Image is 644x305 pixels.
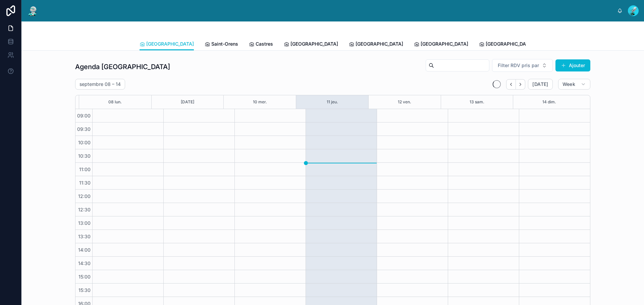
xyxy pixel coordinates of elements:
[349,38,403,51] a: [GEOGRAPHIC_DATA]
[77,274,92,279] span: 15:00
[76,153,92,159] span: 10:30
[542,95,556,109] button: 14 dim.
[249,38,273,51] a: Castres
[211,41,238,47] span: Saint-Orens
[181,95,194,109] button: [DATE]
[76,140,92,145] span: 10:00
[27,5,39,16] img: App logo
[76,260,92,266] span: 14:30
[108,95,122,109] button: 08 lun.
[146,41,194,47] span: [GEOGRAPHIC_DATA]
[76,234,92,239] span: 13:30
[77,166,92,172] span: 11:00
[253,95,267,109] button: 10 mer.
[75,113,92,118] span: 09:00
[356,41,403,47] span: [GEOGRAPHIC_DATA]
[76,247,92,253] span: 14:00
[76,220,92,226] span: 13:00
[75,62,170,71] h1: Agenda [GEOGRAPHIC_DATA]
[79,81,121,88] h2: septembre 08 – 14
[492,59,553,72] button: Select Button
[398,95,411,109] button: 12 ven.
[562,81,575,87] span: Week
[205,38,238,51] a: Saint-Orens
[498,62,539,69] span: Filter RDV pris par
[479,38,533,51] a: [GEOGRAPHIC_DATA]
[555,59,590,71] button: Ajouter
[327,95,338,109] button: 11 jeu.
[421,41,468,47] span: [GEOGRAPHIC_DATA]
[256,41,273,47] span: Castres
[76,193,92,199] span: 12:00
[284,38,338,51] a: [GEOGRAPHIC_DATA]
[75,126,92,132] span: 09:30
[140,38,194,51] a: [GEOGRAPHIC_DATA]
[77,287,92,293] span: 15:30
[486,41,533,47] span: [GEOGRAPHIC_DATA]
[470,95,484,109] button: 13 sam.
[516,79,525,90] button: Next
[290,41,338,47] span: [GEOGRAPHIC_DATA]
[506,79,516,90] button: Back
[76,207,92,212] span: 12:30
[44,3,617,6] div: scrollable content
[558,79,590,90] button: Week
[532,81,548,87] span: [DATE]
[77,180,92,186] span: 11:30
[528,79,552,90] button: [DATE]
[414,38,468,51] a: [GEOGRAPHIC_DATA]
